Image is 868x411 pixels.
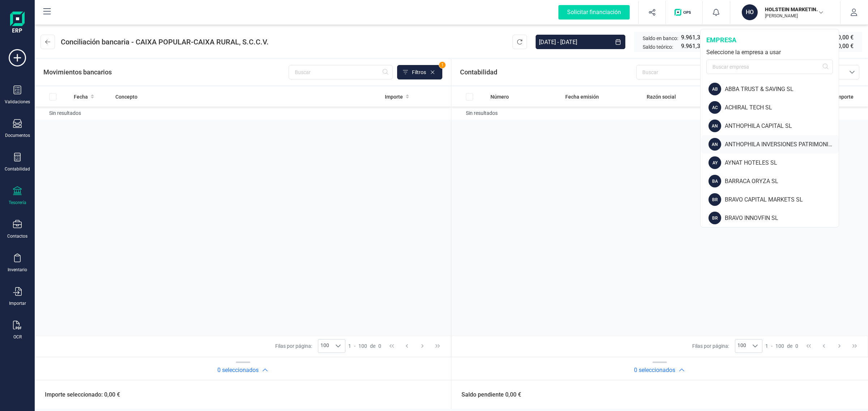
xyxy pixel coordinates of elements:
[558,5,630,20] div: Solicitar financiación
[709,156,721,169] div: AY
[709,101,721,114] div: AC
[397,65,442,79] button: Filtros
[400,339,414,353] button: Previous Page
[647,93,676,100] span: Razón social
[742,4,758,20] div: HO
[795,342,798,350] span: 0
[725,195,839,204] div: BRAVO CAPITAL MARKETS SL
[550,1,638,24] button: Solicitar financiación
[5,133,30,138] div: Documentos
[348,342,351,350] span: 1
[681,42,708,51] span: 9.961,31 €
[115,93,137,100] span: Concepto
[643,43,673,51] span: Saldo teórico:
[833,339,846,353] button: Next Page
[439,62,446,68] span: 1
[725,85,839,94] div: ABBA TRUST & SAVING SL
[838,42,854,51] span: 0,00 €
[675,9,694,16] img: Logo de OPS
[318,339,331,352] span: 100
[643,35,678,42] span: Saldo en banco:
[765,342,768,350] span: 1
[61,37,269,47] span: Conciliación bancaria - CAIXA POPULAR-CAIXA RURAL, S.C.C.V.
[706,48,833,57] div: Seleccione la empresa a usar
[9,200,26,205] div: Tesorería
[412,69,426,76] span: Filtros
[74,93,88,100] span: Fecha
[460,67,497,77] span: Contabilidad
[706,35,833,45] div: empresa
[217,366,259,375] h2: 0 seleccionados
[636,65,740,79] input: Buscar
[9,300,26,306] div: Importar
[451,107,868,120] td: Sin resultados
[385,339,399,353] button: First Page
[358,342,367,350] span: 100
[725,122,839,130] div: ANTHOPHILA CAPITAL SL
[348,342,381,350] div: -
[765,13,823,19] p: [PERSON_NAME]
[370,342,375,350] span: de
[725,103,839,112] div: ACHIRAL TECH SL
[416,339,429,353] button: Next Page
[765,342,798,350] div: -
[10,12,25,35] img: Logo Finanedi
[378,342,381,350] span: 0
[725,214,839,222] div: BRAVO INNOVFIN SL
[36,390,120,399] span: Importe seleccionado: 0,00 €
[634,366,675,375] h2: 0 seleccionados
[739,1,831,24] button: HOHOLSTEIN MARKETING SL[PERSON_NAME]
[709,120,721,132] div: AN
[706,60,833,74] input: Buscar empresa
[453,390,521,399] span: Saldo pendiente 0,00 €
[725,177,839,186] div: BARRACA ORYZA SL
[13,334,22,340] div: OCR
[735,339,748,352] span: 100
[709,212,721,224] div: BR
[43,67,112,77] span: Movimientos bancarios
[725,159,839,167] div: AYNAT HOTELES SL
[5,166,30,172] div: Contabilidad
[385,93,403,100] span: Importe
[802,339,816,353] button: First Page
[709,83,721,95] div: AB
[565,93,599,100] span: Fecha emisión
[35,107,451,120] td: Sin resultados
[709,175,721,187] div: BA
[8,267,27,273] div: Inventario
[835,93,854,100] span: Importe
[725,140,839,149] div: ANTHOPHILA INVERSIONES PATRIMONIALES SL
[787,342,792,350] span: de
[692,339,762,353] div: Filas por página:
[765,6,823,13] p: HOLSTEIN MARKETING SL
[848,339,861,353] button: Last Page
[681,33,708,42] span: 9.961,31 €
[289,65,393,79] input: Buscar
[817,339,831,353] button: Previous Page
[838,33,854,42] span: 0,00 €
[611,35,625,49] button: Choose Date
[775,342,784,350] span: 100
[275,339,345,353] div: Filas por página:
[709,138,721,151] div: AN
[5,99,30,105] div: Validaciones
[709,193,721,206] div: BR
[7,233,27,239] div: Contactos
[431,339,444,353] button: Last Page
[490,93,509,100] span: Número
[670,1,698,24] button: Logo de OPS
